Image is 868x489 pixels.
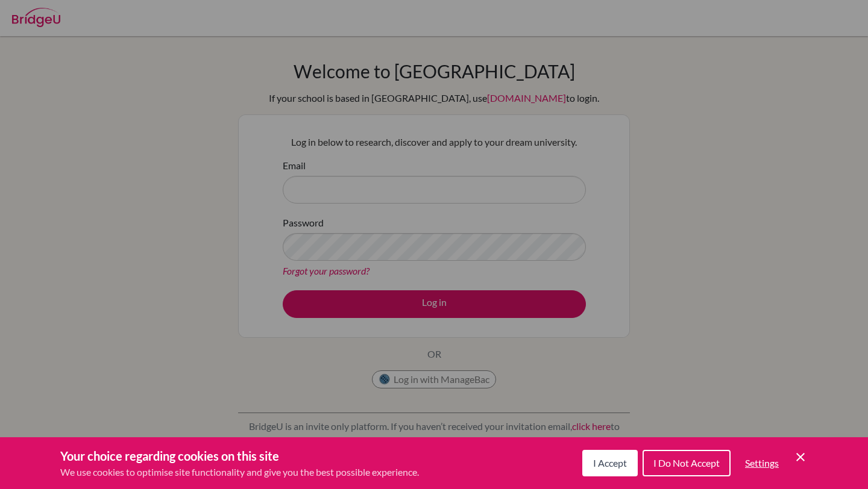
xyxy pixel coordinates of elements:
h3: Your choice regarding cookies on this site [60,447,419,465]
span: Settings [745,457,779,469]
button: I Accept [582,450,638,476]
p: We use cookies to optimise site functionality and give you the best possible experience. [60,465,419,479]
button: Settings [735,451,788,475]
button: Save and close [793,450,808,464]
button: I Do Not Accept [643,450,731,476]
span: I Do Not Accept [653,457,720,469]
span: I Accept [593,457,627,469]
